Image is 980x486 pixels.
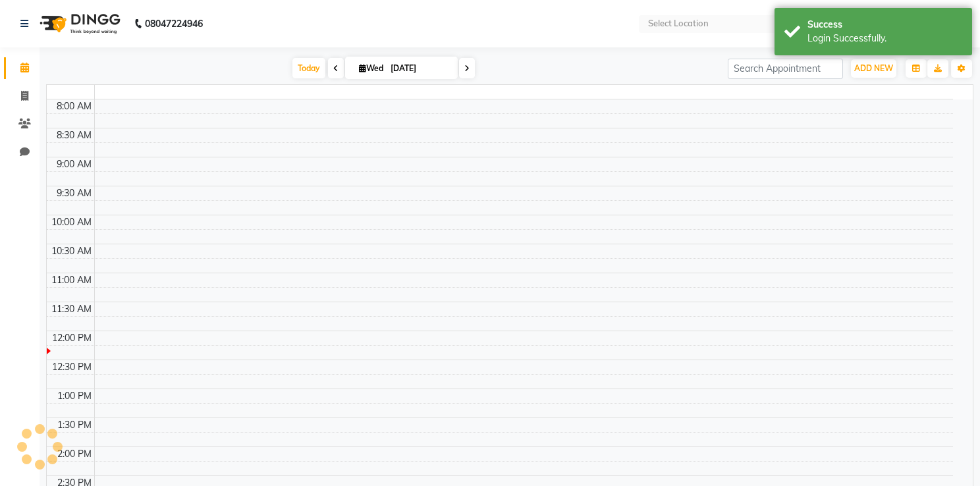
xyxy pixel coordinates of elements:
div: Select Location [648,17,709,30]
div: 11:00 AM [49,273,94,287]
div: 8:00 AM [54,99,94,113]
div: 10:30 AM [49,244,94,258]
span: Wed [356,63,387,73]
div: 12:30 PM [49,360,94,374]
div: 9:30 AM [54,186,94,200]
div: Success [807,18,962,32]
div: 1:00 PM [55,389,94,403]
span: ADD NEW [854,63,893,73]
div: 11:30 AM [49,302,94,316]
div: 1:30 PM [55,418,94,432]
div: Login Successfully. [807,32,962,45]
div: 12:00 PM [49,331,94,345]
div: 9:00 AM [54,157,94,171]
div: 2:00 PM [55,447,94,461]
span: Today [292,58,325,78]
div: 8:30 AM [54,128,94,142]
b: 08047224946 [145,5,203,42]
div: 10:00 AM [49,215,94,229]
input: Search Appointment [728,59,843,79]
button: ADD NEW [851,59,896,78]
img: logo [34,5,124,42]
input: 2025-09-03 [387,59,452,78]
